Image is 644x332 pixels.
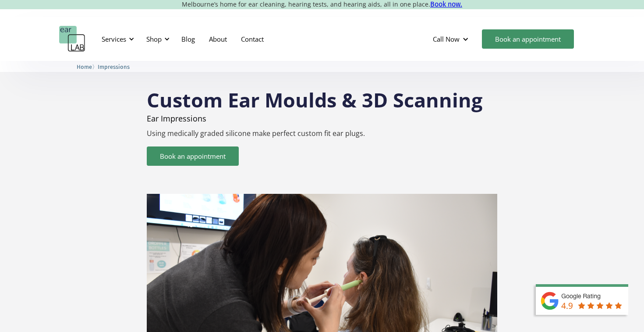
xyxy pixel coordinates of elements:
a: Blog [174,26,202,52]
div: Services [96,26,137,52]
p: Using medically graded silicone make perfect custom fit ear plugs. [147,129,497,138]
a: Book an appointment [147,146,239,166]
p: Ear Impressions [147,114,497,123]
a: Home [77,62,92,71]
a: About [202,26,234,52]
a: home [59,26,85,52]
div: Shop [141,26,172,52]
div: Services [102,35,126,43]
h1: Custom Ear Moulds & 3D Scanning [147,81,497,110]
span: Impressions [98,64,130,70]
a: Book an appointment [482,29,574,49]
div: Shop [146,35,162,43]
span: Home [77,64,92,70]
div: Call Now [426,26,478,52]
li: 〉 [77,62,98,71]
a: Impressions [98,62,130,71]
div: Call Now [433,35,460,43]
a: Contact [234,26,271,52]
